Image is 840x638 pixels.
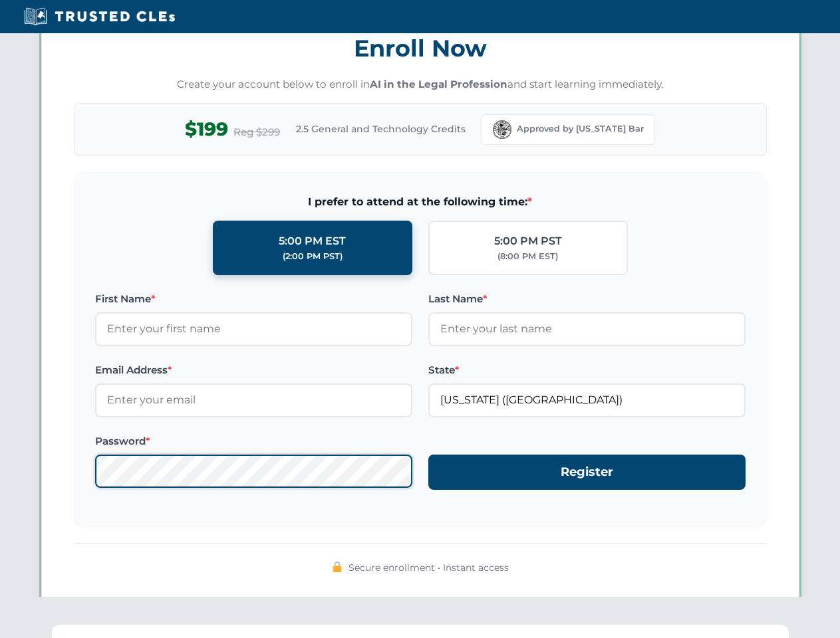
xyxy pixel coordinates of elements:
[95,362,412,378] label: Email Address
[494,233,562,250] div: 5:00 PM PST
[279,233,346,250] div: 5:00 PM EST
[428,291,746,307] label: Last Name
[370,78,507,90] strong: AI in the Legal Profession
[332,562,343,572] img: 🔒
[185,114,228,144] span: $199
[428,383,746,417] input: Florida (FL)
[95,383,412,417] input: Enter your email
[20,7,179,27] img: Trusted CLEs
[95,193,746,211] span: I prefer to attend at the following time:
[95,291,412,307] label: First Name
[296,122,466,136] span: 2.5 General and Technology Credits
[233,124,280,140] span: Reg $299
[74,77,767,92] p: Create your account below to enroll in and start learning immediately.
[349,560,509,575] span: Secure enrollment • Instant access
[95,312,412,346] input: Enter your first name
[283,250,343,263] div: (2:00 PM PST)
[428,362,746,378] label: State
[428,312,746,346] input: Enter your last name
[428,455,746,490] button: Register
[497,250,558,263] div: (8:00 PM EST)
[95,433,412,449] label: Password
[493,120,511,139] img: Florida Bar
[74,27,767,69] h3: Enroll Now
[517,122,644,136] span: Approved by [US_STATE] Bar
